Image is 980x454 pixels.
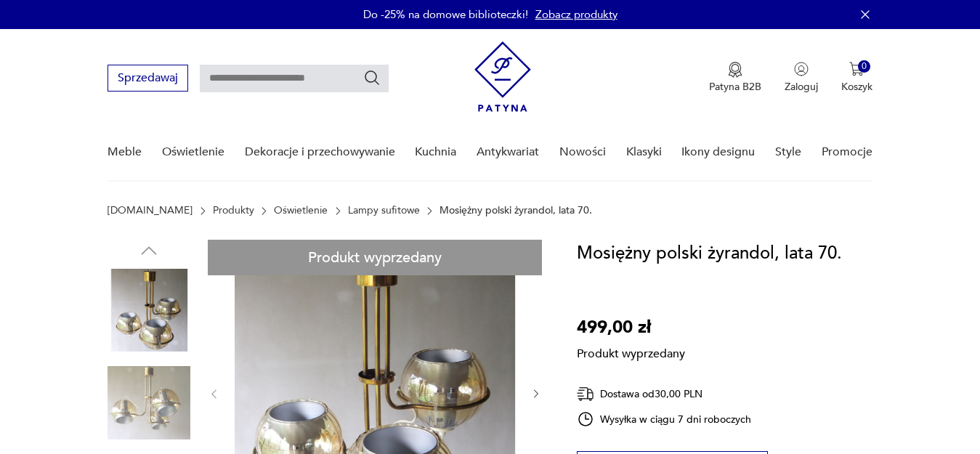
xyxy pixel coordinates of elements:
[785,80,818,94] p: Zaloguj
[849,62,864,76] img: Ikona koszyka
[577,410,751,428] div: Wysyłka w ciągu 7 dni roboczych
[626,124,662,180] a: Klasyki
[858,60,870,73] div: 0
[162,124,224,180] a: Oświetlenie
[108,205,193,216] a: [DOMAIN_NAME]
[440,205,592,216] p: Mosiężny polski żyrandol, lata 70.
[841,62,872,94] button: 0Koszyk
[728,62,742,78] img: Ikona medalu
[245,124,395,180] a: Dekoracje i przechowywanie
[108,124,142,180] a: Meble
[559,124,606,180] a: Nowości
[577,240,842,267] h1: Mosiężny polski żyrandol, lata 70.
[108,74,188,84] a: Sprzedawaj
[474,41,531,112] img: Patyna - sklep z meblami i dekoracjami vintage
[363,69,381,86] button: Szukaj
[681,124,755,180] a: Ikony designu
[577,314,685,341] p: 499,00 zł
[775,124,801,180] a: Style
[213,205,254,216] a: Produkty
[274,205,328,216] a: Oświetlenie
[348,205,420,216] a: Lampy sufitowe
[363,7,528,22] p: Do -25% na domowe biblioteczki!
[577,385,751,403] div: Dostawa od 30,00 PLN
[577,341,685,362] p: Produkt wyprzedany
[108,65,188,92] button: Sprzedawaj
[577,385,594,403] img: Ikona dostawy
[709,80,761,94] p: Patyna B2B
[415,124,456,180] a: Kuchnia
[841,80,872,94] p: Koszyk
[709,62,761,94] button: Patyna B2B
[477,124,539,180] a: Antykwariat
[709,62,761,94] a: Ikona medaluPatyna B2B
[794,62,809,76] img: Ikonka użytkownika
[785,62,818,94] button: Zaloguj
[535,7,617,22] a: Zobacz produkty
[822,124,872,180] a: Promocje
